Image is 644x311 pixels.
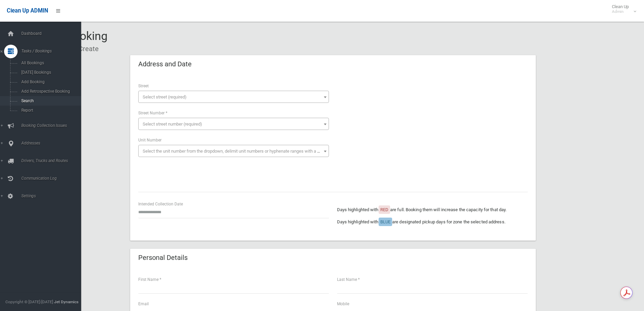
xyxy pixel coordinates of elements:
small: Admin [612,9,629,14]
span: Dashboard [19,31,86,36]
span: Clean Up [609,4,636,14]
li: Create [74,43,99,55]
span: Clean Up ADMIN [7,7,48,14]
span: BLUE [380,219,390,224]
span: RED [380,207,388,212]
p: Days highlighted with are designated pickup days for zone the selected address. [337,218,528,226]
span: Booking Collection Issues [19,123,86,128]
span: Search [19,98,80,103]
span: All Bookings [19,61,80,65]
span: Copyright © [DATE]-[DATE] [5,299,53,304]
span: Report [19,108,80,113]
span: Select street (required) [143,94,187,99]
span: Select the unit number from the dropdown, delimit unit numbers or hyphenate ranges with a comma [143,149,332,154]
span: Add Retrospective Booking [19,89,80,94]
span: Communication Log [19,176,86,181]
span: Select street number (required) [143,121,202,127]
span: Addresses [19,141,86,146]
span: Add Booking [19,80,80,84]
span: [DATE] Bookings [19,70,80,75]
p: Days highlighted with are full. Booking them will increase the capacity for that day. [337,206,528,214]
span: Tasks / Bookings [19,49,86,53]
span: Drivers, Trucks and Routes [19,158,86,163]
strong: Jet Dynamics [54,299,78,304]
span: Settings [19,194,86,198]
header: Address and Date [130,58,200,71]
header: Personal Details [130,251,196,264]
